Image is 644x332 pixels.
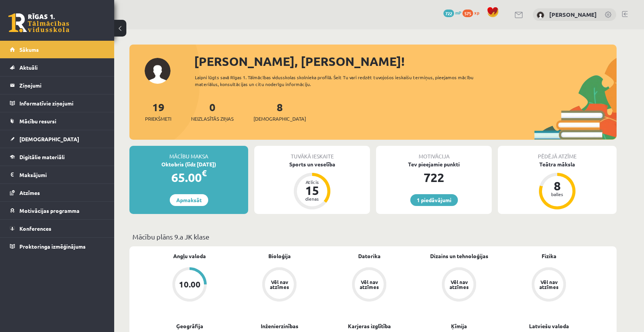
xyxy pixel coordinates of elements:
[410,194,458,206] a: 1 piedāvājumi
[443,10,461,16] a: 722 mP
[234,267,324,303] a: Vēl nav atzīmes
[253,115,306,123] span: [DEMOGRAPHIC_DATA]
[173,252,206,260] a: Angļu valoda
[19,207,80,214] span: Motivācijas programma
[10,202,105,219] a: Motivācijas programma
[498,160,617,211] a: Teātra māksla 8 balles
[254,160,370,211] a: Sports un veselība Atlicis 15 dienas
[129,146,248,160] div: Mācību maksa
[542,252,556,260] a: Fizika
[179,280,201,289] div: 10.00
[301,180,324,184] div: Atlicis
[132,231,614,242] p: Mācību plāns 9.a JK klase
[451,322,467,330] a: Ķīmija
[19,136,79,142] span: [DEMOGRAPHIC_DATA]
[19,118,56,124] span: Mācību resursi
[549,11,597,18] a: [PERSON_NAME]
[498,160,617,168] div: Teātra māksla
[10,166,105,184] a: Maksājumi
[376,160,492,168] div: Tev pieejamie punkti
[324,267,414,303] a: Vēl nav atzīmes
[546,180,569,192] div: 8
[170,194,208,206] a: Apmaksāt
[19,64,38,71] span: Aktuāli
[498,146,617,160] div: Pēdējā atzīme
[538,279,560,289] div: Vēl nav atzīmes
[269,279,290,289] div: Vēl nav atzīmes
[254,146,370,160] div: Tuvākā ieskaite
[10,220,105,237] a: Konferences
[414,267,504,303] a: Vēl nav atzīmes
[191,115,234,123] span: Neizlasītās ziņas
[10,130,105,148] a: [DEMOGRAPHIC_DATA]
[10,59,105,76] a: Aktuāli
[504,267,594,303] a: Vēl nav atzīmes
[301,184,324,196] div: 15
[529,322,569,330] a: Latviešu valoda
[462,10,473,17] span: 575
[194,52,617,70] div: [PERSON_NAME], [PERSON_NAME]!
[19,166,105,184] legend: Maksājumi
[202,168,207,179] span: €
[19,46,39,53] span: Sākums
[145,115,171,123] span: Priekšmeti
[19,77,105,94] legend: Ziņojumi
[448,279,470,289] div: Vēl nav atzīmes
[358,252,381,260] a: Datorika
[537,11,544,19] img: Marks Eilers Bušs
[474,10,479,16] span: xp
[10,238,105,255] a: Proktoringa izmēģinājums
[348,322,391,330] a: Karjeras izglītība
[176,322,203,330] a: Ģeogrāfija
[19,94,105,112] legend: Informatīvie ziņojumi
[10,77,105,94] a: Ziņojumi
[19,153,65,160] span: Digitālie materiāli
[10,41,105,58] a: Sākums
[129,168,248,187] div: 65.00
[19,189,40,196] span: Atzīmes
[268,252,291,260] a: Bioloģija
[455,10,461,16] span: mP
[301,196,324,201] div: dienas
[145,100,171,123] a: 19Priekšmeti
[10,148,105,166] a: Digitālie materiāli
[253,100,306,123] a: 8[DEMOGRAPHIC_DATA]
[19,243,86,250] span: Proktoringa izmēģinājums
[546,192,569,196] div: balles
[376,146,492,160] div: Motivācija
[10,184,105,201] a: Atzīmes
[10,112,105,130] a: Mācību resursi
[443,10,454,17] span: 722
[195,74,487,88] div: Laipni lūgts savā Rīgas 1. Tālmācības vidusskolas skolnieka profilā. Šeit Tu vari redzēt tuvojošo...
[462,10,483,16] a: 575 xp
[261,322,298,330] a: Inženierzinības
[145,267,234,303] a: 10.00
[359,279,380,289] div: Vēl nav atzīmes
[8,13,69,32] a: Rīgas 1. Tālmācības vidusskola
[129,160,248,168] div: Oktobris (līdz [DATE])
[254,160,370,168] div: Sports un veselība
[376,168,492,187] div: 722
[430,252,488,260] a: Dizains un tehnoloģijas
[19,225,51,232] span: Konferences
[191,100,234,123] a: 0Neizlasītās ziņas
[10,94,105,112] a: Informatīvie ziņojumi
